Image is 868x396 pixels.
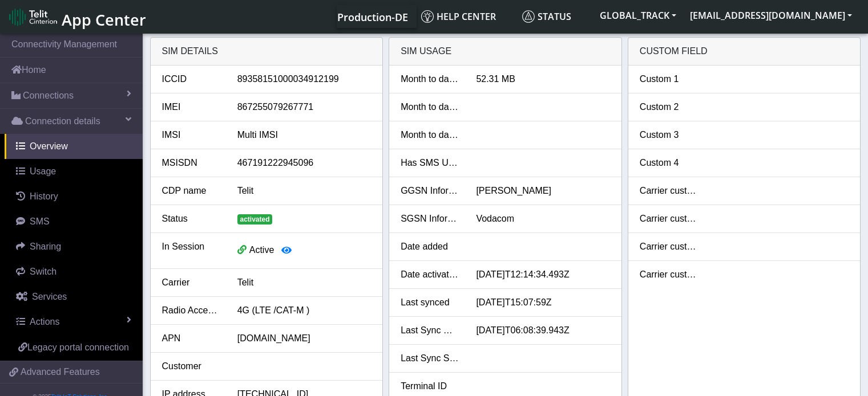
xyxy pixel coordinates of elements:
[30,267,56,276] span: Switch
[337,5,407,28] a: Your current platform instance
[631,128,706,142] div: Custom 3
[5,234,143,259] a: Sharing
[417,5,518,28] a: Help center
[154,128,229,142] div: IMSI
[30,141,68,151] span: Overview
[389,38,621,66] div: SIM usage
[30,217,50,226] span: SMS
[154,212,229,226] div: Status
[631,268,706,281] div: Carrier custom 4
[467,268,618,281] div: [DATE]T12:14:34.493Z
[30,317,59,326] span: Actions
[154,276,229,289] div: Carrier
[522,10,571,23] span: Status
[32,292,67,301] span: Services
[154,156,229,170] div: MSISDN
[392,240,467,254] div: Date added
[5,209,143,234] a: SMS
[30,191,58,201] span: History
[27,342,129,352] span: Legacy portal connection
[229,276,380,289] div: Telit
[631,212,706,226] div: Carrier custom 2
[392,156,467,170] div: Has SMS Usage
[9,5,144,29] a: App Center
[30,242,61,251] span: Sharing
[392,324,467,337] div: Last Sync Data Usage
[392,268,467,281] div: Date activated
[154,360,229,373] div: Customer
[30,166,56,176] span: Usage
[518,5,593,28] a: Status
[229,332,380,345] div: [DOMAIN_NAME]
[392,184,467,198] div: GGSN Information
[5,259,143,284] a: Switch
[467,212,618,226] div: Vodacom
[392,212,467,226] div: SGSN Information
[421,10,434,23] img: knowledge.svg
[154,332,229,345] div: APN
[5,284,143,309] a: Services
[467,324,618,337] div: [DATE]T06:08:39.943Z
[593,5,683,26] button: GLOBAL_TRACK
[154,304,229,317] div: Radio Access Tech
[628,38,861,66] div: Custom field
[229,156,380,170] div: 467191222945096
[9,8,57,26] img: logo-telit-cinterion-gw-new.png
[421,10,496,23] span: Help center
[392,128,467,142] div: Month to date voice
[23,89,74,103] span: Connections
[5,309,143,334] a: Actions
[5,134,143,159] a: Overview
[631,156,706,170] div: Custom 4
[229,100,380,114] div: 867255079267771
[5,184,143,209] a: History
[392,100,467,114] div: Month to date SMS
[631,100,706,114] div: Custom 2
[229,72,380,86] div: 89358151000034912199
[25,115,100,128] span: Connection details
[392,296,467,309] div: Last synced
[392,379,467,393] div: Terminal ID
[229,184,380,198] div: Telit
[274,240,299,262] button: View session details
[154,72,229,86] div: ICCID
[392,352,467,365] div: Last Sync SMS Usage
[229,128,380,142] div: Multi IMSI
[151,38,383,66] div: SIM details
[683,5,859,26] button: [EMAIL_ADDRESS][DOMAIN_NAME]
[154,240,229,262] div: In Session
[154,184,229,198] div: CDP name
[467,184,618,198] div: [PERSON_NAME]
[154,100,229,114] div: IMEI
[631,72,706,86] div: Custom 1
[467,296,618,309] div: [DATE]T15:07:59Z
[237,214,273,224] span: activated
[631,184,706,198] div: Carrier custom 1
[249,245,274,255] span: Active
[337,10,408,24] span: Production-DE
[392,72,467,86] div: Month to date data
[62,9,146,30] span: App Center
[467,72,618,86] div: 52.31 MB
[631,240,706,254] div: Carrier custom 3
[5,159,143,184] a: Usage
[229,304,380,317] div: 4G (LTE /CAT-M )
[522,10,535,23] img: status.svg
[21,365,100,379] span: Advanced Features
